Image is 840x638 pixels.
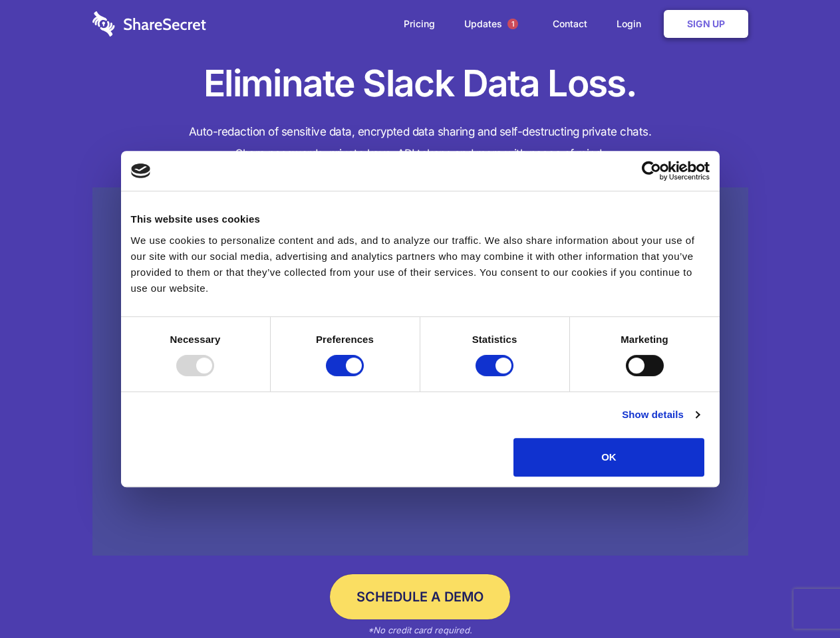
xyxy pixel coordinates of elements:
a: Wistia video thumbnail [92,187,748,556]
strong: Marketing [621,334,668,345]
a: Pricing [390,3,448,45]
h4: Auto-redaction of sensitive data, encrypted data sharing and self-destructing private chats. Shar... [92,121,748,165]
h1: Eliminate Slack Data Loss. [92,60,748,108]
img: logo [131,163,151,178]
div: This website uses cookies [131,211,710,227]
em: *No credit card required. [368,625,472,635]
div: We use cookies to personalize content and ads, and to analyze our traffic. We also share informat... [131,233,710,296]
a: Contact [539,3,601,45]
a: Sign Up [664,10,748,38]
a: Show details [622,407,699,423]
strong: Statistics [472,334,517,345]
button: OK [513,438,704,477]
span: 1 [507,19,518,29]
strong: Preferences [316,334,374,345]
strong: Necessary [170,334,221,345]
img: logo-wordmark-white-trans-d4663122ce5f474addd5e946df7df03e33cb6a1c49d2221995e7729f52c070b2.svg [92,11,206,37]
a: Schedule a Demo [330,574,510,619]
a: Usercentrics Cookiebot - opens in a new window [593,161,710,181]
a: Login [603,3,661,45]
